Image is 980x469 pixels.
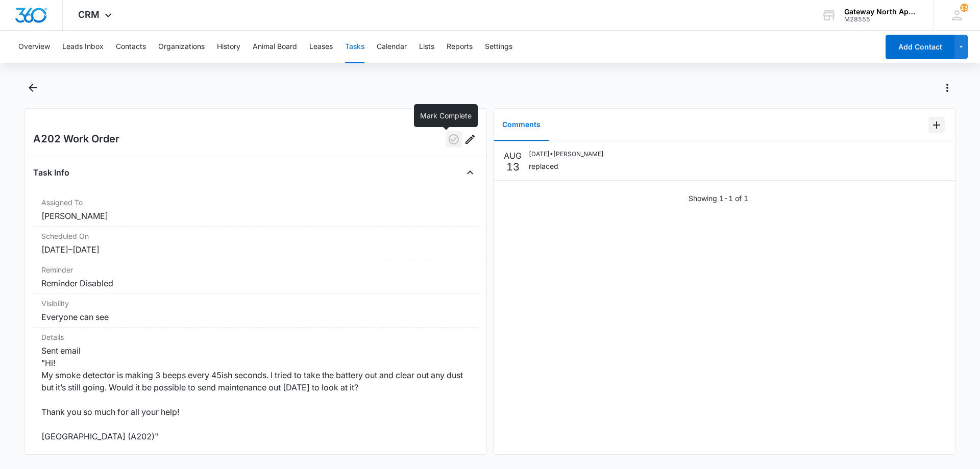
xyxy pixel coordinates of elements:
button: Organizations [158,31,205,63]
button: Close [462,164,478,181]
button: Leads Inbox [62,31,104,63]
button: Reports [447,31,473,63]
h2: A202 Work Order [33,131,119,147]
dt: Details [41,332,470,342]
p: 13 [506,162,520,172]
span: CRM [78,9,100,20]
button: Lists [419,31,434,63]
div: VisibilityEveryone can see [33,294,478,328]
button: Add Comment [928,117,945,133]
span: 13 [960,4,968,12]
dd: Reminder Disabled [41,277,470,289]
dt: Visibility [41,298,470,309]
dt: Reminder [41,264,470,275]
button: Settings [485,31,512,63]
button: Comments [494,109,549,141]
dt: Assigned To [41,197,470,208]
div: Assigned To[PERSON_NAME] [33,193,478,227]
dd: [DATE] – [DATE] [41,243,470,256]
button: Tasks [345,31,364,63]
h4: Task Info [33,166,69,179]
div: Scheduled On[DATE]–[DATE] [33,227,478,260]
button: Calendar [377,31,407,63]
p: Showing 1-1 of 1 [689,193,748,204]
dt: Scheduled On [41,231,470,241]
button: History [217,31,240,63]
button: Add Contact [886,35,954,59]
p: replaced [529,161,604,171]
div: Mark Complete [414,104,478,127]
button: Animal Board [253,31,297,63]
button: Edit [462,131,478,147]
dd: [PERSON_NAME] [41,210,470,222]
div: account id [844,16,919,23]
button: Overview [18,31,50,63]
dd: Sent email "Hi! My smoke detector is making 3 beeps every 45ish seconds. I tried to take the batt... [41,344,470,467]
p: [DATE] • [PERSON_NAME] [529,150,604,159]
button: Contacts [116,31,146,63]
p: AUG [504,150,522,162]
button: Back [24,80,40,96]
dd: Everyone can see [41,311,470,323]
div: account name [844,8,919,16]
button: Leases [309,31,333,63]
button: Actions [939,80,955,96]
div: ReminderReminder Disabled [33,260,478,294]
div: notifications count [960,4,968,12]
